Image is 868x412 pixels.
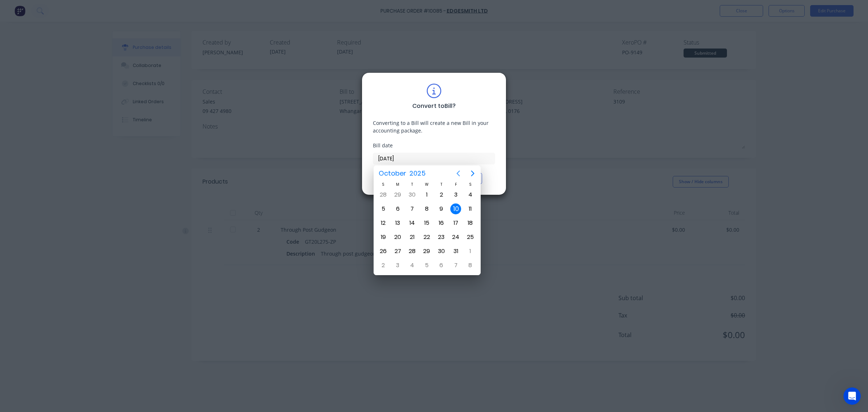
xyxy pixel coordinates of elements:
[407,232,418,243] div: Tuesday, October 21, 2025
[32,154,133,175] div: In this case as attached in the screenshots: Factory PO created date = Xero Bill date.
[436,246,447,257] div: Thursday, October 30, 2025
[17,104,64,109] b: Factory Bill Date
[34,237,40,243] button: Gif picker
[21,4,32,16] img: Profile image for Maricar
[26,180,139,252] div: Factory PO was created on the [DATE]. so automatically Xero will also show as [DATE] However when...
[17,118,113,132] li: =
[408,167,427,180] span: 2025
[127,3,140,16] div: Close
[436,189,447,200] div: Thursday, October 2, 2025
[436,218,447,228] div: Thursday, October 16, 2025
[392,203,403,214] div: Monday, October 6, 2025
[420,181,434,188] div: W
[378,218,389,228] div: Sunday, October 12, 2025
[17,49,48,55] b: Factory PO
[12,138,48,142] div: Maricar • 1h ago
[378,246,389,257] div: Sunday, October 26, 2025
[392,232,403,243] div: Monday, October 20, 2025
[421,189,432,200] div: Wednesday, October 1, 2025
[436,232,447,243] div: Thursday, October 23, 2025
[465,166,480,181] button: Next page
[26,150,139,180] div: In this case as attached in the screenshots: Factory PO created date = Xero Bill date.
[17,119,81,125] b: Factory Required Date
[373,142,495,149] div: Bill date
[450,246,461,257] div: Friday, October 31, 2025
[23,237,29,243] button: Emoji picker
[11,237,17,243] button: Upload attachment
[17,49,111,62] b: Xero PO #
[392,218,403,228] div: Monday, October 13, 2025
[465,232,476,243] div: Saturday, October 25, 2025
[450,218,461,228] div: Friday, October 17, 2025
[391,181,405,188] div: M
[17,79,113,86] li: =
[17,49,113,62] li: (once submitted) = is added to the order in Factory
[421,260,432,271] div: Wednesday, November 5, 2025
[448,181,463,188] div: F
[17,119,111,131] b: Xero Due Date
[421,246,432,257] div: Wednesday, October 29, 2025
[451,166,465,181] button: Previous page
[465,189,476,200] div: Saturday, October 4, 2025
[392,189,403,200] div: Monday, September 29, 2025
[35,4,57,9] h1: Maricar
[373,119,495,134] div: Converting to a Bill will create a new Bill in your accounting package.
[17,103,113,117] li: = (on Bill)
[376,181,391,188] div: S
[421,218,432,228] div: Wednesday, October 15, 2025
[378,232,389,243] div: Sunday, October 19, 2025
[450,189,461,200] div: Friday, October 3, 2025
[46,237,52,243] button: Start recording
[17,104,97,116] b: Xero Date Raised
[407,203,418,214] div: Tuesday, October 7, 2025
[436,203,447,214] div: Thursday, October 9, 2025
[12,26,113,40] div: Here’s the current mapping between Factory and Xero:
[378,260,389,271] div: Sunday, November 2, 2025
[412,102,456,110] div: Convert to Bill ?
[843,387,861,405] iframe: Intercom live chat
[450,203,461,214] div: Today, Friday, October 10, 2025
[17,88,113,101] li: =
[450,260,461,271] div: Friday, November 7, 2025
[17,80,78,85] b: Factory Created Date
[450,232,461,243] div: Friday, October 24, 2025
[113,3,127,17] button: Home
[374,167,430,180] button: October2025
[421,203,432,214] div: Wednesday, October 8, 2025
[6,180,139,253] div: Ruth says…
[17,88,81,94] b: Factory Required Date
[405,181,420,188] div: T
[463,181,477,188] div: S
[392,246,403,257] div: Monday, October 27, 2025
[407,189,418,200] div: Tuesday, September 30, 2025
[465,260,476,271] div: Saturday, November 8, 2025
[407,260,418,271] div: Tuesday, November 4, 2025
[407,218,418,228] div: Tuesday, October 14, 2025
[32,184,133,248] div: Factory PO was created on the [DATE]. so automatically Xero will also show as [DATE] However when...
[17,64,109,77] b: Reference in Xero
[124,234,136,246] button: Send a message…
[5,3,18,17] button: go back
[465,218,476,228] div: Saturday, October 18, 2025
[421,232,432,243] div: Wednesday, October 22, 2025
[377,167,408,180] span: October
[465,246,476,257] div: Saturday, November 1, 2025
[17,88,99,101] b: Xero Delivery Date
[17,40,113,47] li: =
[17,41,63,46] b: Billed in Factory
[378,189,389,200] div: Sunday, September 28, 2025
[82,80,111,85] b: Xero Date
[17,64,69,70] b: Factory Reference
[465,203,476,214] div: Saturday, October 11, 2025
[17,64,113,77] li: =
[392,260,403,271] div: Monday, November 3, 2025
[6,222,139,234] textarea: Message…
[378,203,389,214] div: Sunday, October 5, 2025
[6,150,139,180] div: Ruth says…
[407,246,418,257] div: Tuesday, October 28, 2025
[436,260,447,271] div: Thursday, November 6, 2025
[434,181,448,188] div: T
[35,9,50,16] p: Active
[68,41,84,46] b: Billed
